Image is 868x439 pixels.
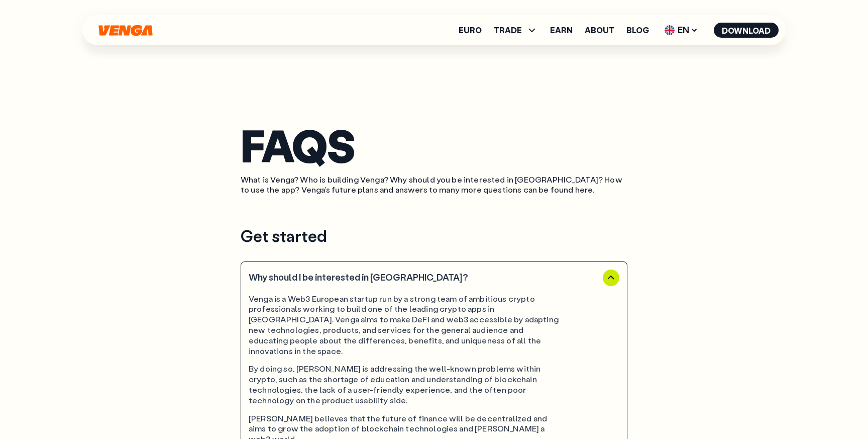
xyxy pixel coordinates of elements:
span: TRADE [494,26,522,34]
h3: Get started [241,225,627,246]
h3: Why should I be interested in [GEOGRAPHIC_DATA]? [249,272,599,283]
a: About [585,26,614,34]
div: Venga is a Web3 European startup run by a strong team of ambitious crypto professionals working t... [249,294,563,357]
h1: FAQS [241,126,627,164]
span: EN [661,22,702,38]
svg: Home [97,25,154,36]
button: Download [714,23,779,38]
button: Why should I be interested in [GEOGRAPHIC_DATA]? [249,270,619,286]
a: Euro [459,26,482,34]
div: By doing so, [PERSON_NAME] is addressing the well-known problems within crypto, such as the short... [249,364,563,405]
a: Blog [626,26,649,34]
p: What is Venga? Who is building Venga? Why should you be interested in [GEOGRAPHIC_DATA]? How to u... [241,174,627,196]
a: Earn [550,26,573,34]
img: flag-uk [665,25,675,35]
span: TRADE [494,24,538,36]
